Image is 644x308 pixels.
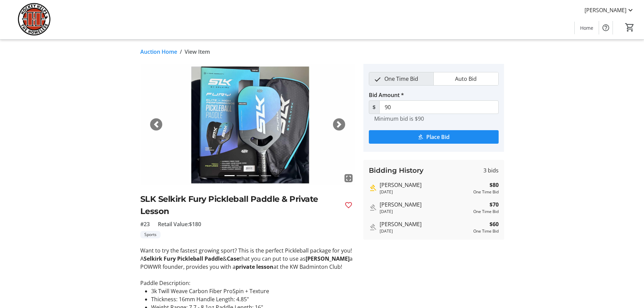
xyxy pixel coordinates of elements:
p: Want to try the fastest growing sport? This is the perfect Pickleball package for you! A & that y... [140,246,355,271]
button: [PERSON_NAME] [579,5,640,16]
div: [DATE] [380,228,471,234]
li: Thickness: 16mm Handle Length: 4.85" [151,295,355,303]
button: Cart [624,21,636,33]
h3: Bidding History [369,165,424,175]
a: Auction Home [140,48,177,56]
h2: SLK Selkirk Fury Pickleball Paddle & Private Lesson [140,193,339,217]
li: 3k Twill Weave Carbon Fiber ProSpin + Texture [151,287,355,295]
strong: [PERSON_NAME] [306,255,350,262]
mat-icon: Outbid [369,223,377,231]
div: One Time Bid [473,228,499,234]
button: Place Bid [369,130,499,144]
p: Paddle Description: [140,279,355,287]
strong: $60 [490,220,499,228]
div: [DATE] [380,189,471,195]
div: One Time Bid [473,209,499,215]
div: [DATE] [380,209,471,215]
tr-label-badge: Sports [140,231,161,238]
img: Hockey Helps the Homeless's Logo [4,3,64,37]
a: Home [575,22,599,34]
strong: $80 [490,181,499,189]
img: Image [140,64,355,185]
span: Place Bid [426,133,450,141]
strong: private lesson [236,263,273,270]
span: / [180,48,182,56]
div: One Time Bid [473,189,499,195]
span: Retail Value: $180 [158,220,201,228]
span: Auto Bid [451,72,481,85]
mat-icon: Highest bid [369,184,377,192]
span: Home [580,24,593,31]
strong: Selkirk Fury Pickleball Paddle [144,255,223,262]
span: #23 [140,220,150,228]
button: Help [599,21,613,34]
button: Favourite [342,198,355,212]
strong: $70 [490,200,499,209]
mat-icon: Outbid [369,204,377,212]
span: One Time Bid [380,72,422,85]
div: [PERSON_NAME] [380,220,471,228]
mat-icon: fullscreen [344,174,353,182]
label: Bid Amount * [369,91,404,99]
span: View Item [185,48,210,56]
span: 3 bids [483,166,499,174]
span: [PERSON_NAME] [585,6,626,14]
div: [PERSON_NAME] [380,200,471,209]
div: [PERSON_NAME] [380,181,471,189]
strong: Case [227,255,239,262]
span: $ [369,100,380,114]
tr-hint: Minimum bid is $90 [374,115,424,122]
